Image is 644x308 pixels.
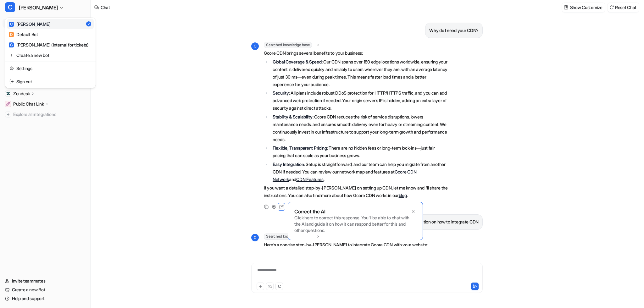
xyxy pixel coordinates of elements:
div: [PERSON_NAME] (Internal for tickets) [9,41,89,48]
img: reset [9,78,14,85]
div: C[PERSON_NAME] [5,18,96,88]
div: [PERSON_NAME] [9,21,50,27]
div: Default Bot [9,31,38,38]
a: Sign out [7,76,94,87]
img: reset [9,52,14,58]
a: Create a new bot [7,50,94,60]
span: D [9,32,14,37]
span: [PERSON_NAME] [19,3,58,12]
span: C [9,42,14,47]
img: reset [9,65,14,72]
span: C [9,22,14,27]
span: C [5,2,15,12]
a: Settings [7,63,94,74]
